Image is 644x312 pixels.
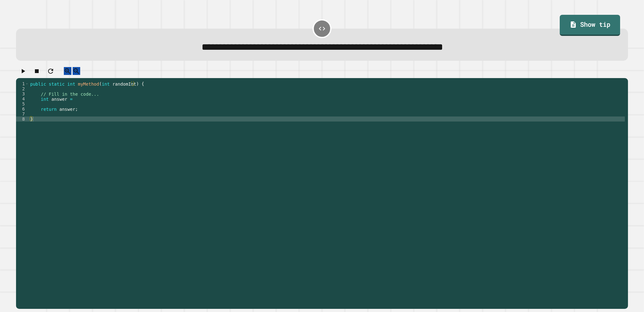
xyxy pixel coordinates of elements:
div: 2 [16,86,29,91]
span: Toggle code folding, rows 1 through 8 [25,81,29,86]
div: 6 [16,106,29,111]
div: 4 [16,96,29,101]
div: 8 [16,116,29,122]
div: 7 [16,111,29,116]
div: 1 [16,81,29,86]
a: Show tip [560,15,620,36]
div: 3 [16,91,29,96]
div: 5 [16,101,29,106]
